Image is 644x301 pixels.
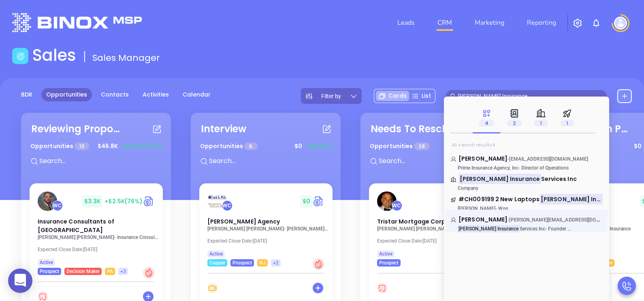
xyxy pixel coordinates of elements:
a: Leads [394,15,418,31]
span: Insurance Consultants of Pittsburgh [38,217,114,234]
p: #CH009199 2 New Laptops Morgenstern Insurance [450,195,603,199]
p: Frank Milo - Frank G. Milo Agency [207,226,329,232]
a: [PERSON_NAME]-[EMAIL_ADDRESS][DOMAIN_NAME]Prime Insurance Agency, Inc- Director of Operations [450,155,603,171]
img: iconSetting [573,18,582,28]
span: Active [40,258,53,267]
img: Insurance Consultants of Pittsburgh [38,191,57,211]
a: Contacts [96,88,134,101]
span: +3 [120,267,126,276]
img: logo [12,13,142,32]
span: 28 [414,142,429,150]
span: [EMAIL_ADDRESS][DOMAIN_NAME] [509,156,588,162]
p: Opportunities [200,139,258,154]
span: Active [379,249,392,258]
span: $ 3.3K [82,195,103,208]
img: iconNotification [591,18,601,28]
span: PA [107,267,113,276]
div: Interview [201,122,246,136]
span: 13 [75,142,89,150]
span: - [508,156,588,162]
span: Prime Insurance Agency, Inc [458,165,518,171]
input: Search... [38,156,160,166]
p: - Founder & President [450,226,572,232]
h1: Sales [32,45,76,65]
img: Quote [143,195,155,207]
p: Company [450,185,572,191]
mark: [PERSON_NAME] Insurance [540,194,622,204]
div: Cards [376,91,409,101]
p: Expected Close Date: [DATE] [207,238,329,244]
span: #CH009199 2 New Laptops [458,195,540,203]
img: Quote [313,195,324,207]
span: +$21.9K (47%) [122,142,162,150]
a: Activities [138,88,174,101]
a: Marketing [471,15,508,31]
a: Opportunities [41,88,92,101]
p: Al Morgenstern [450,155,603,159]
span: 1 [534,120,548,127]
span: 4 [479,120,495,127]
span: 6 [244,142,257,150]
a: Reporting [524,15,559,31]
a: profileWalter Contreras$0Circle dollar[PERSON_NAME] Agency[PERSON_NAME] [PERSON_NAME]- [PERSON_NA... [199,183,333,267]
span: search [450,93,456,99]
span: All search results 4 [452,142,495,148]
span: Tristar Mortgage Corp [377,217,446,226]
span: $ 46.8K [96,140,120,153]
input: Search... [208,156,330,166]
p: - Won [450,206,572,211]
input: Search... [378,156,499,166]
span: Services Inc [520,226,545,232]
span: [PERSON_NAME] [458,206,495,211]
mark: [PERSON_NAME] Insurance [458,225,520,233]
span: Frank G. Milo Agency [207,217,280,226]
span: Sales Manager [92,52,160,64]
p: Danny Saraf - Tristar Mortgage Corp [377,226,499,232]
span: Prospect [40,267,59,276]
span: $ 0 [292,140,304,153]
span: [PERSON_NAME] [458,215,508,224]
a: profileWalter Contreras$3.3K+$2.5K(76%)Circle dollarInsurance Consultants of [GEOGRAPHIC_DATA][PE... [30,183,163,275]
span: Prospect [232,258,252,267]
span: 2 [507,120,522,127]
p: Morgenstern Insurance Services Inc [450,175,603,179]
div: Hot [143,267,155,279]
span: $ 0 [301,195,312,208]
span: NJ [259,258,266,267]
p: - Director of Operations [450,165,572,171]
p: Expected Close Date: [DATE] [377,238,499,244]
span: +$2.5K (76%) [104,197,143,205]
span: +2 [273,258,279,267]
div: Reviewing Proposal [31,122,120,136]
img: Tristar Mortgage Corp [377,191,397,211]
input: Search… [458,92,603,101]
a: CRM [434,15,455,31]
span: Decision Maker [66,267,100,276]
a: BDR [16,88,37,101]
span: $ 8.8K [441,140,462,153]
span: Prospect [379,258,399,267]
div: Walter Contreras [222,200,232,211]
span: [PERSON_NAME] [458,155,508,163]
div: Walter Contreras [392,200,402,211]
a: #CH009199 2 New Laptops[PERSON_NAME] Insurance[PERSON_NAME]- Won [450,195,603,211]
span: +$0 (0%) [306,142,331,150]
img: user [614,17,627,30]
span: $ 0 [632,140,644,153]
div: Walter Contreras [52,200,63,211]
span: Copper [209,258,225,267]
mark: [PERSON_NAME] Insurance [458,174,541,184]
p: Opportunities [30,139,89,154]
span: Services Inc [541,175,577,183]
span: 1 [560,120,574,127]
a: Calendar [178,88,215,101]
div: Needs To Reschedule [371,122,460,136]
a: profileWalter Contreras$0Circle dollarTristar Mortgage Corp[PERSON_NAME] [PERSON_NAME]- Tristar M... [369,183,502,267]
div: List [409,91,433,101]
p: Opportunities [370,139,430,154]
a: [PERSON_NAME] InsuranceServices IncCompany [450,175,603,191]
img: Frank G. Milo Agency [207,191,227,211]
span: - [508,215,626,224]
